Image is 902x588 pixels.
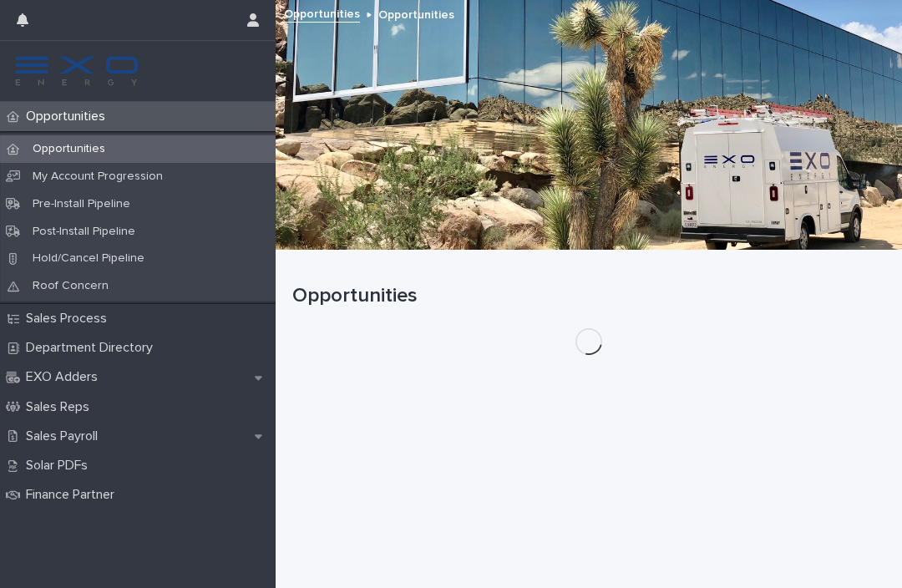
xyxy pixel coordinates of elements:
a: Opportunities [284,3,360,23]
p: Pre-Install Pipeline [19,197,144,211]
p: Sales Reps [19,399,103,415]
p: Opportunities [19,142,119,156]
img: FKS5r6ZBThi8E5hshIGi [13,54,140,88]
h1: Opportunities [292,284,885,308]
p: Opportunities [378,4,454,23]
p: Hold/Cancel Pipeline [19,251,158,266]
p: Roof Concern [19,279,122,293]
p: Solar PDFs [19,458,101,474]
p: My Account Progression [19,170,176,184]
p: EXO Adders [19,369,111,385]
p: Post-Install Pipeline [19,225,149,239]
p: Finance Partner [19,487,128,503]
p: Opportunities [19,109,119,124]
p: Department Directory [19,340,166,356]
p: Sales Payroll [19,428,111,444]
p: Sales Process [19,311,120,327]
